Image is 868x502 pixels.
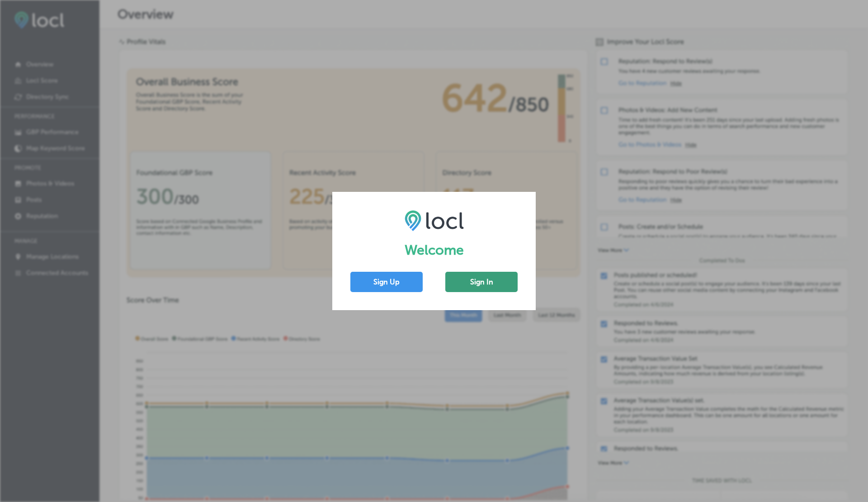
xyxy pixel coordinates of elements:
button: Sign In [445,272,518,292]
button: Sign Up [350,272,423,292]
img: LOCL logo [405,210,464,231]
h1: Welcome [350,242,518,258]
